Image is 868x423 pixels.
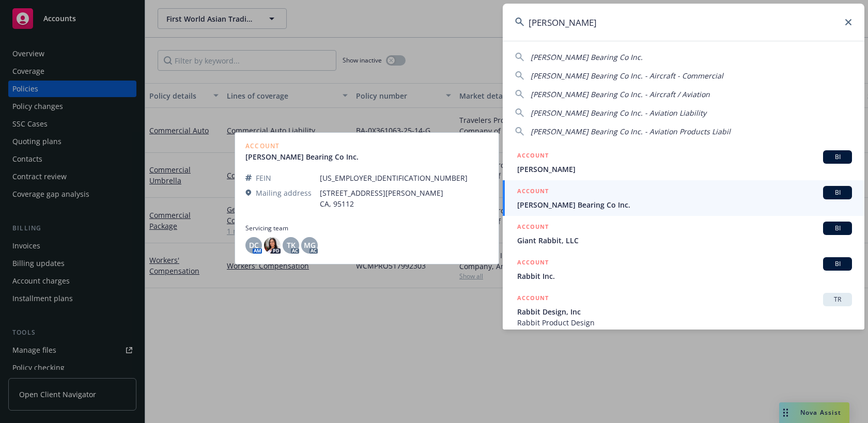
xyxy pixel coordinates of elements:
[517,257,549,270] h5: ACCOUNT
[531,89,710,99] span: [PERSON_NAME] Bearing Co Inc. - Aircraft / Aviation
[503,145,864,180] a: ACCOUNTBI[PERSON_NAME]
[503,287,864,334] a: ACCOUNTTRRabbit Design, IncRabbit Product Design
[827,188,848,197] span: BI
[827,259,848,269] span: BI
[503,180,864,216] a: ACCOUNTBI[PERSON_NAME] Bearing Co Inc.
[517,271,852,281] span: Rabbit Inc.
[503,216,864,252] a: ACCOUNTBIGiant Rabbit, LLC
[503,4,864,41] input: Search...
[517,199,852,210] span: [PERSON_NAME] Bearing Co Inc.
[827,152,848,162] span: BI
[517,164,852,175] span: [PERSON_NAME]
[503,252,864,287] a: ACCOUNTBIRabbit Inc.
[517,222,549,234] h5: ACCOUNT
[517,293,549,305] h5: ACCOUNT
[517,235,852,246] span: Giant Rabbit, LLC
[517,186,549,198] h5: ACCOUNT
[531,52,643,62] span: [PERSON_NAME] Bearing Co Inc.
[517,317,852,328] span: Rabbit Product Design
[517,306,852,317] span: Rabbit Design, Inc
[531,71,723,81] span: [PERSON_NAME] Bearing Co Inc. - Aircraft - Commercial
[517,150,549,163] h5: ACCOUNT
[531,127,731,136] span: [PERSON_NAME] Bearing Co Inc. - Aviation Products Liabil
[827,295,848,304] span: TR
[531,108,706,118] span: [PERSON_NAME] Bearing Co Inc. - Aviation Liability
[827,224,848,233] span: BI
